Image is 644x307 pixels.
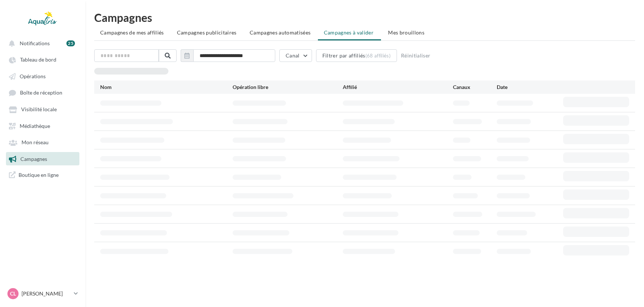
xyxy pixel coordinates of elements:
[100,83,233,91] div: Nom
[4,102,81,116] a: Visibilité locale
[233,83,343,91] div: Opération libre
[6,287,79,301] a: CL [PERSON_NAME]
[20,90,62,96] span: Boîte de réception
[20,40,50,46] span: Notifications
[20,156,47,162] span: Campagnes
[4,168,81,181] a: Boutique en ligne
[4,152,81,165] a: Campagnes
[388,29,424,36] span: Mes brouillons
[279,49,312,62] button: Canal
[20,57,56,63] span: Tableau de bord
[343,83,453,91] div: Affilié
[4,119,81,132] a: Médiathèque
[4,86,81,99] a: Boîte de réception
[4,69,81,83] a: Opérations
[250,29,311,36] span: Campagnes automatisées
[66,40,75,46] div: 25
[177,29,237,36] span: Campagnes publicitaires
[21,106,57,113] span: Visibilité locale
[365,53,391,59] div: (68 affiliés)
[453,83,497,91] div: Canaux
[10,290,16,297] span: CL
[4,36,78,50] button: Notifications 25
[4,135,81,149] a: Mon réseau
[20,123,50,129] span: Médiathèque
[94,12,635,23] h1: Campagnes
[100,29,164,36] span: Campagnes de mes affiliés
[22,139,49,146] span: Mon réseau
[398,51,434,60] button: Réinitialiser
[20,73,46,79] span: Opérations
[22,290,71,297] p: [PERSON_NAME]
[4,53,81,66] a: Tableau de bord
[316,49,397,62] button: Filtrer par affiliés(68 affiliés)
[19,171,59,178] span: Boutique en ligne
[497,83,563,91] div: Date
